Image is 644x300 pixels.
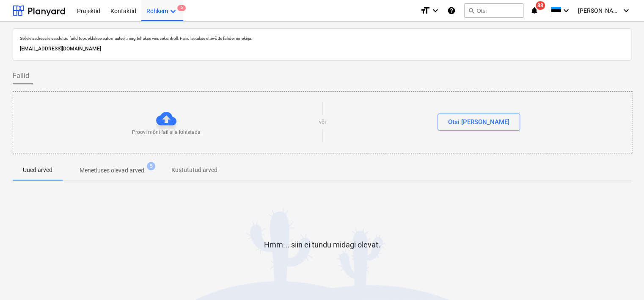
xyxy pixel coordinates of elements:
i: keyboard_arrow_down [430,6,440,16]
span: 5 [147,162,155,170]
i: keyboard_arrow_down [168,6,178,17]
span: 88 [536,1,545,10]
div: Otsi [PERSON_NAME] [448,117,509,128]
span: Failid [13,71,29,81]
p: Sellele aadressile saadetud failid töödeldakse automaatselt ning tehakse viirusekontroll. Failid ... [20,36,624,41]
span: 5 [177,5,186,11]
i: notifications [530,6,539,16]
p: Kustutatud arved [171,166,217,175]
button: Otsi [464,3,523,18]
i: keyboard_arrow_down [561,6,571,16]
p: Uued arved [23,166,52,175]
i: format_size [420,6,430,16]
span: [PERSON_NAME] [578,7,620,14]
i: Abikeskus [447,6,456,16]
span: search [468,7,475,14]
p: [EMAIL_ADDRESS][DOMAIN_NAME] [20,44,624,53]
p: Proovi mõni fail siia lohistada [132,129,201,136]
iframe: Chat Widget [602,259,644,300]
p: Hmm... siin ei tundu midagi olevat. [264,240,380,250]
i: keyboard_arrow_down [621,6,631,16]
p: või [319,119,326,126]
div: Proovi mõni fail siia lohistadavõiOtsi [PERSON_NAME] [13,91,632,153]
button: Otsi [PERSON_NAME] [438,114,520,131]
p: Menetluses olevad arved [80,166,144,175]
